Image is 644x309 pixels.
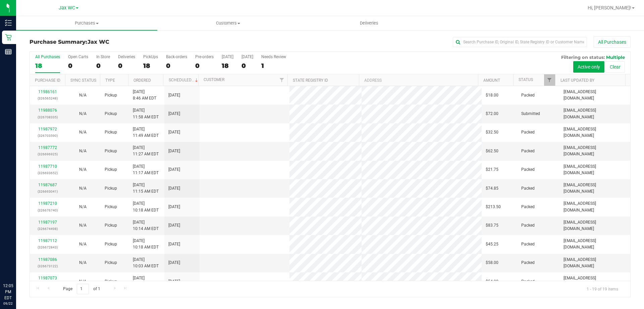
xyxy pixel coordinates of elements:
p: (326693652) [34,170,61,176]
span: Not Applicable [79,260,87,265]
span: [EMAIL_ADDRESS][DOMAIN_NAME] [563,145,626,157]
th: Address [359,74,478,86]
a: Deliveries [299,16,440,30]
a: 11987772 [38,145,57,150]
span: [DATE] [168,278,180,285]
a: Last Updated By [560,78,594,83]
span: Pickup [105,185,117,192]
span: $54.00 [486,278,498,285]
span: Not Applicable [79,93,87,98]
span: Packed [521,204,535,210]
span: Packed [521,278,535,285]
button: Active only [573,61,604,73]
input: Search Purchase ID, Original ID, State Registry ID or Customer Name... [453,37,587,47]
p: (326703590) [34,132,61,139]
inline-svg: Retail [5,34,12,41]
span: $32.50 [486,129,498,136]
span: Pickup [105,204,117,210]
button: N/A [79,278,87,285]
span: $45.25 [486,241,498,247]
span: Not Applicable [79,242,87,246]
inline-svg: Inventory [5,20,12,26]
div: In Store [96,54,110,59]
span: [DATE] 11:58 AM EDT [133,107,159,120]
span: $58.00 [486,260,498,266]
div: [DATE] [222,54,233,59]
span: [EMAIL_ADDRESS][DOMAIN_NAME] [563,275,626,288]
p: (326565248) [34,95,61,102]
div: 0 [68,62,88,70]
span: 1 - 19 of 19 items [581,284,624,294]
a: 11986161 [38,89,57,94]
h3: Purchase Summary: [30,39,230,45]
span: [DATE] [168,222,180,229]
span: Not Applicable [79,130,87,134]
span: $21.75 [486,166,498,173]
span: $213.50 [486,204,501,210]
a: Customers [157,16,299,30]
a: Purchases [16,16,157,30]
div: 18 [35,62,60,70]
div: 18 [143,62,158,70]
span: Pickup [105,166,117,173]
span: Pickup [105,222,117,229]
span: Hi, [PERSON_NAME]! [588,5,631,10]
button: Clear [605,61,625,73]
span: Jax WC [88,39,109,45]
input: 1 [77,284,89,294]
span: [DATE] 11:17 AM EDT [133,163,159,176]
a: Type [105,78,115,83]
span: Pickup [105,129,117,136]
span: Packed [521,148,535,154]
span: Packed [521,166,535,173]
span: [DATE] 10:14 AM EDT [133,219,159,232]
span: [DATE] [168,111,180,117]
button: N/A [79,129,87,136]
span: [DATE] [168,129,180,136]
div: Pre-orders [195,54,214,59]
a: Customer [204,77,224,82]
iframe: Resource center [7,255,27,275]
span: Packed [521,92,535,99]
span: [DATE] [168,166,180,173]
div: [DATE] [241,54,253,59]
a: 11988076 [38,108,57,113]
span: [DATE] [168,185,180,192]
span: Submitted [521,111,540,117]
button: N/A [79,185,87,192]
a: Sync Status [70,78,96,83]
span: Jax WC [59,5,75,11]
span: Multiple [606,54,625,60]
span: Packed [521,222,535,229]
div: Needs Review [261,54,286,59]
span: Not Applicable [79,186,87,191]
span: [EMAIL_ADDRESS][DOMAIN_NAME] [563,107,626,120]
span: [EMAIL_ADDRESS][DOMAIN_NAME] [563,200,626,213]
a: 11987687 [38,183,57,187]
span: Not Applicable [79,279,87,284]
span: $18.00 [486,92,498,99]
button: N/A [79,222,87,229]
button: All Purchases [594,36,631,48]
button: N/A [79,148,87,154]
span: [DATE] 9:59 AM EDT [133,275,156,288]
p: (326693041) [34,188,61,195]
p: (326708335) [34,114,61,120]
a: Scheduled [169,78,199,82]
button: N/A [79,111,87,117]
span: Page of 1 [57,284,106,294]
p: (326676740) [34,207,61,214]
span: $83.75 [486,222,498,229]
span: [DATE] 10:18 AM EDT [133,200,159,213]
span: Not Applicable [79,204,87,209]
div: Deliveries [118,54,135,59]
span: $74.85 [486,185,498,192]
a: 11987112 [38,238,57,243]
button: N/A [79,260,87,266]
div: 0 [96,62,110,70]
button: N/A [79,204,87,210]
span: Packed [521,185,535,192]
span: [DATE] 10:18 AM EDT [133,238,159,250]
p: 09/22 [3,301,13,306]
div: All Purchases [35,54,60,59]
